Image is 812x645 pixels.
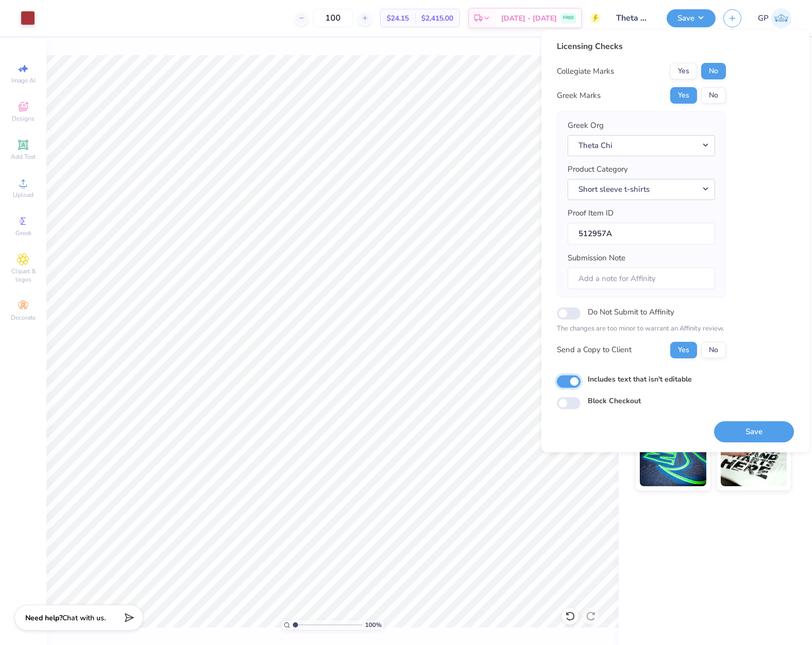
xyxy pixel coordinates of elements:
span: GP [758,12,769,24]
strong: Need help? [25,613,62,623]
label: Submission Note [568,252,625,264]
span: 100 % [365,620,382,630]
img: Water based Ink [721,435,787,486]
button: Theta Chi [568,135,715,156]
div: Collegiate Marks [557,65,614,77]
span: FREE [563,14,574,22]
span: $24.15 [387,13,409,24]
input: Add a note for Affinity [568,268,715,290]
label: Greek Org [568,120,604,131]
span: Image AI [11,76,36,85]
button: Save [714,421,794,442]
span: $2,415.00 [421,13,453,24]
span: [DATE] - [DATE] [501,13,557,24]
button: No [701,63,726,79]
div: Send a Copy to Client [557,344,632,356]
span: Clipart & logos [5,267,41,284]
img: Glow in the Dark Ink [640,435,706,486]
div: Greek Marks [557,90,601,102]
button: Short sleeve t-shirts [568,179,715,200]
a: GP [758,8,791,28]
label: Proof Item ID [568,207,614,219]
span: Upload [13,191,34,199]
button: Yes [670,63,697,79]
button: Yes [670,87,697,104]
button: Yes [670,342,697,358]
button: No [701,342,726,358]
img: Germaine Penalosa [771,8,791,28]
span: Add Text [11,153,36,161]
label: Product Category [568,163,628,175]
button: No [701,87,726,104]
span: Decorate [11,313,36,322]
span: Chat with us. [62,613,106,623]
div: Licensing Checks [557,40,726,53]
input: Untitled Design [608,8,659,28]
label: Includes text that isn't editable [588,374,692,385]
button: Save [667,9,716,27]
span: Designs [12,114,35,123]
input: – – [313,9,353,27]
p: The changes are too minor to warrant an Affinity review. [557,324,726,334]
span: Greek [15,229,31,237]
label: Do Not Submit to Affinity [588,305,674,319]
label: Block Checkout [588,395,641,406]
